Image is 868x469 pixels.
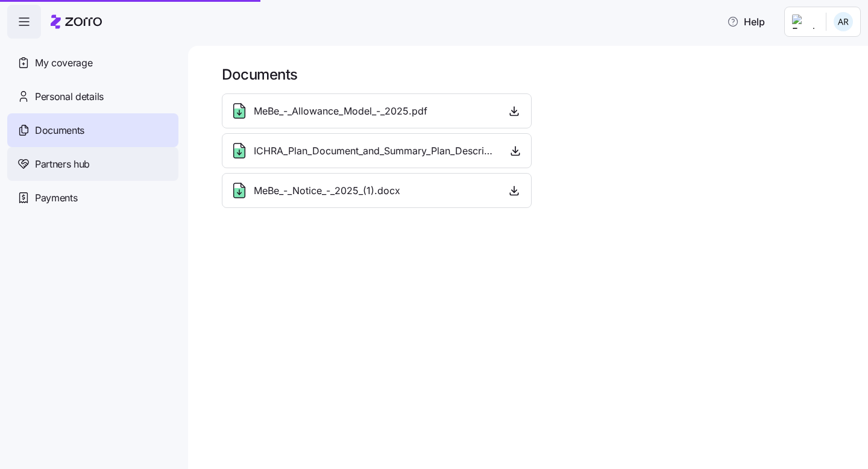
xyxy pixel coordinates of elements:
span: Help [727,14,765,29]
span: MeBe_-_Allowance_Model_-_2025.pdf [254,104,427,119]
button: Help [717,10,775,34]
h1: Documents [222,65,851,84]
img: Employer logo [792,14,816,29]
a: Payments [7,181,178,215]
span: Documents [35,123,84,138]
span: Partners hub [35,157,90,172]
span: MeBe_-_Notice_-_2025_(1).docx [254,183,400,198]
a: My coverage [7,46,178,80]
img: 1e641754e79fc0a2e3b2015f5688d349 [834,12,853,31]
a: Personal details [7,80,178,113]
a: Documents [7,113,178,147]
span: ICHRA_Plan_Document_and_Summary_Plan_Description_-_2025.pdf [254,143,497,159]
span: My coverage [35,55,92,71]
span: Payments [35,190,77,206]
span: Personal details [35,89,104,104]
a: Partners hub [7,147,178,181]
